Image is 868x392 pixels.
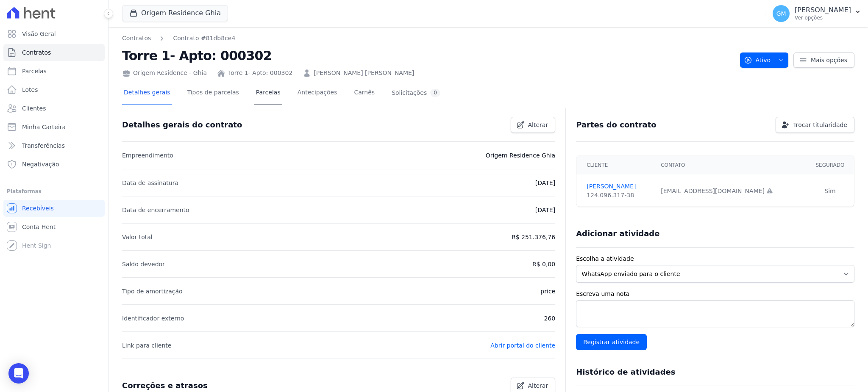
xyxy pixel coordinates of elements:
a: Contratos [122,34,151,43]
p: Tipo de amortização [122,286,183,296]
p: Origem Residence Ghia [486,150,555,160]
p: Data de encerramento [122,205,189,215]
span: GM [776,11,786,17]
h3: Correções e atrasos [122,381,208,391]
nav: Breadcrumb [122,34,235,43]
a: Transferências [3,137,105,154]
p: R$ 0,00 [532,259,555,269]
h3: Detalhes gerais do contrato [122,120,242,130]
p: [DATE] [535,178,555,188]
h3: Partes do contrato [576,120,657,130]
span: Lotes [22,86,38,94]
span: Visão Geral [22,30,56,38]
a: Recebíveis [3,200,105,217]
a: Alterar [511,117,556,133]
div: 124.096.317-38 [587,191,651,200]
nav: Breadcrumb [122,34,733,43]
p: R$ 251.376,76 [512,232,555,242]
p: Saldo devedor [122,259,165,269]
a: Carnês [352,82,376,105]
label: Escreva uma nota [576,290,854,298]
a: [PERSON_NAME] [587,182,651,191]
p: Data de assinatura [122,178,178,188]
span: Recebíveis [22,204,54,213]
a: Visão Geral [3,25,105,42]
a: Conta Hent [3,218,105,235]
span: Minha Carteira [22,123,66,131]
p: [PERSON_NAME] [795,6,851,14]
label: Escolha a atividade [576,254,854,263]
p: [DATE] [535,205,555,215]
h2: Torre 1- Apto: 000302 [122,46,733,65]
th: Cliente [576,155,656,175]
a: Clientes [3,100,105,117]
span: Parcelas [22,67,47,75]
span: Negativação [22,160,59,168]
span: Conta Hent [22,223,56,231]
p: Empreendimento [122,150,173,160]
a: Contratos [3,44,105,61]
span: Alterar [528,121,548,129]
span: Transferências [22,141,65,150]
span: Ativo [744,52,771,68]
a: Parcelas [254,82,282,105]
div: 0 [430,89,440,97]
th: Segurado [806,155,854,175]
h3: Histórico de atividades [576,367,675,377]
p: 260 [544,313,555,323]
a: Detalhes gerais [122,82,172,105]
a: Abrir portal do cliente [490,342,555,349]
p: Link para cliente [122,340,171,351]
button: Ativo [740,52,789,68]
p: Valor total [122,232,153,242]
div: Solicitações [392,89,440,97]
button: GM [PERSON_NAME] Ver opções [766,2,868,25]
span: Mais opções [811,56,847,64]
div: [EMAIL_ADDRESS][DOMAIN_NAME] [661,187,801,196]
p: price [540,286,555,296]
a: Lotes [3,81,105,98]
div: Open Intercom Messenger [8,363,29,384]
a: Negativação [3,156,105,173]
a: Antecipações [296,82,339,105]
a: Tipos de parcelas [186,82,241,105]
a: Parcelas [3,63,105,80]
div: Plataformas [7,186,101,196]
a: Solicitações0 [390,82,442,105]
a: [PERSON_NAME] [PERSON_NAME] [314,69,414,77]
span: Contratos [22,48,51,57]
button: Origem Residence Ghia [122,5,228,21]
a: Trocar titularidade [776,117,854,133]
input: Registrar atividade [576,334,647,350]
a: Mais opções [793,52,854,68]
span: Trocar titularidade [793,121,847,129]
p: Ver opções [795,14,851,21]
a: Contrato #81db8ce4 [173,34,235,43]
th: Contato [656,155,806,175]
h3: Adicionar atividade [576,229,659,239]
p: Identificador externo [122,313,184,323]
span: Alterar [528,381,548,390]
td: Sim [806,175,854,207]
a: Torre 1- Apto: 000302 [228,69,292,77]
span: Clientes [22,104,46,113]
a: Minha Carteira [3,119,105,135]
div: Origem Residence - Ghia [122,69,207,77]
